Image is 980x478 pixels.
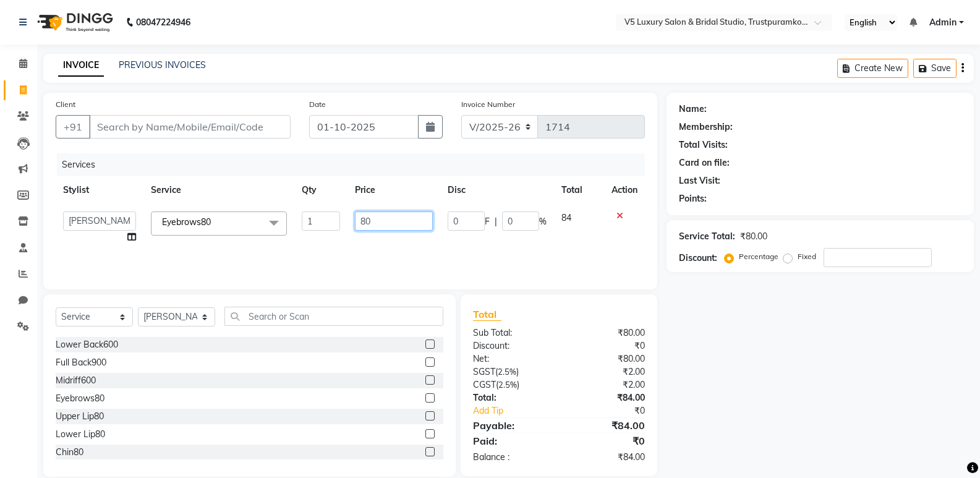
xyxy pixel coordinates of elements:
[679,156,730,169] div: Card on file:
[679,103,707,116] div: Name:
[464,433,559,448] div: Paid:
[464,339,559,352] div: Discount:
[539,215,547,228] span: %
[56,392,104,405] div: Eyebrows80
[119,59,206,70] a: PREVIOUS INVOICES
[464,418,559,433] div: Payable:
[929,16,957,29] span: Admin
[136,5,190,40] b: 08047224946
[294,176,347,204] th: Qty
[498,380,517,390] span: 2.5%
[461,99,515,110] label: Invoice Number
[56,176,143,204] th: Stylist
[575,404,654,417] div: ₹0
[498,367,516,377] span: 2.5%
[162,216,211,228] span: Eyebrows80
[679,252,717,265] div: Discount:
[56,356,106,369] div: Full Back900
[679,230,735,243] div: Service Total:
[559,418,654,433] div: ₹84.00
[559,378,654,391] div: ₹2.00
[211,216,216,228] a: x
[679,192,707,205] div: Points:
[495,215,497,228] span: |
[554,176,605,204] th: Total
[347,176,440,204] th: Price
[837,59,908,78] button: Create New
[559,352,654,365] div: ₹80.00
[559,326,654,339] div: ₹80.00
[740,230,767,243] div: ₹80.00
[89,115,291,139] input: Search by Name/Mobile/Email/Code
[440,176,554,204] th: Disc
[464,352,559,365] div: Net:
[913,59,957,78] button: Save
[798,251,816,262] label: Fixed
[559,365,654,378] div: ₹2.00
[56,446,83,459] div: Chin80
[561,212,571,223] span: 84
[309,99,326,110] label: Date
[604,176,645,204] th: Action
[559,391,654,404] div: ₹84.00
[473,379,496,390] span: CGST
[559,451,654,464] div: ₹84.00
[464,391,559,404] div: Total:
[32,5,116,40] img: logo
[56,99,75,110] label: Client
[559,433,654,448] div: ₹0
[739,251,778,262] label: Percentage
[56,115,90,139] button: +91
[485,215,490,228] span: F
[464,404,575,417] a: Add Tip
[679,139,728,152] div: Total Visits:
[56,338,118,351] div: Lower Back600
[464,326,559,339] div: Sub Total:
[464,365,559,378] div: ( )
[679,121,733,134] div: Membership:
[56,428,105,441] div: Lower Lip80
[464,378,559,391] div: ( )
[56,410,104,423] div: Upper Lip80
[464,451,559,464] div: Balance :
[58,54,104,77] a: INVOICE
[143,176,294,204] th: Service
[473,366,495,377] span: SGST
[679,174,720,187] div: Last Visit:
[224,307,443,326] input: Search or Scan
[559,339,654,352] div: ₹0
[56,374,96,387] div: Midriff600
[473,308,501,321] span: Total
[57,153,654,176] div: Services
